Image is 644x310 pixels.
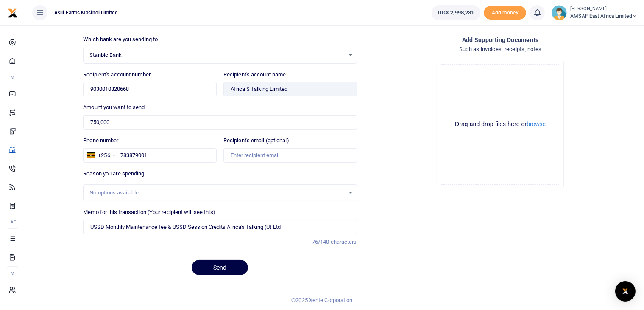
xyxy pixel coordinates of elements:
[51,9,121,17] span: Asili Farms Masindi Limited
[83,70,151,79] label: Recipient's account number
[440,120,560,128] div: Drag and drop files here or
[8,9,18,16] a: logo-small logo-large logo-large
[552,5,637,20] a: profile-user [PERSON_NAME] AMSAF East Africa Limited
[364,35,637,45] h4: Add supporting Documents
[615,281,636,302] div: Open Intercom Messenger
[312,239,329,245] span: 76/140
[438,8,474,17] span: UGX 2,998,231
[98,151,110,160] div: +256
[437,61,564,188] div: File Uploader
[428,5,484,20] li: Wallet ballance
[484,6,526,20] li: Toup your wallet
[7,215,18,229] li: Ac
[83,35,158,44] label: Which bank are you sending to
[432,5,480,20] a: UGX 2,998,231
[83,169,144,178] label: Reason you are spending
[364,45,637,54] h4: Such as invoices, receipts, notes
[570,6,637,13] small: [PERSON_NAME]
[8,8,18,18] img: logo-small
[83,136,118,145] label: Phone number
[83,103,145,112] label: Amount you want to send
[570,12,637,20] span: AMSAF East Africa Limited
[83,208,215,217] label: Memo for this transaction (Your recipient will see this)
[223,82,357,96] input: Loading name...
[83,148,217,163] input: Enter phone number
[83,220,357,234] input: Enter extra information
[7,70,18,84] li: M
[7,266,18,280] li: M
[192,260,248,275] button: Send
[484,6,526,20] span: Add money
[223,148,357,163] input: Enter recipient email
[89,51,344,59] span: Stanbic Bank
[83,115,357,130] input: UGX
[223,136,289,145] label: Recipient's email (optional)
[223,70,286,79] label: Recipient's account name
[527,121,546,127] button: browse
[552,5,567,20] img: profile-user
[331,239,357,245] span: characters
[484,9,526,15] a: Add money
[83,82,217,96] input: Enter account number
[84,149,117,162] div: Uganda: +256
[89,189,344,197] div: No options available.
